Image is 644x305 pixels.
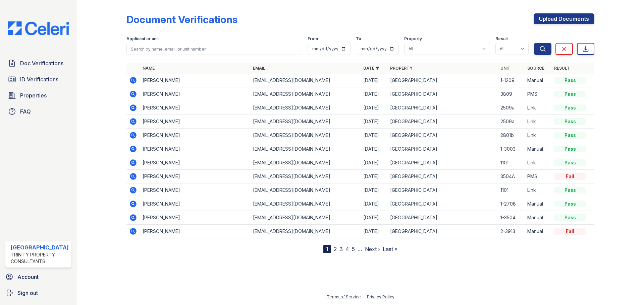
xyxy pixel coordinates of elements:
td: [DATE] [361,129,387,142]
td: 3504A [498,170,525,183]
a: FAQ [5,105,71,118]
td: [EMAIL_ADDRESS][DOMAIN_NAME] [250,115,361,129]
a: Property [390,66,413,71]
a: Upload Documents [534,13,594,24]
td: [DATE] [361,183,387,197]
td: 1101 [498,156,525,170]
td: [EMAIL_ADDRESS][DOMAIN_NAME] [250,197,361,211]
td: 2509a [498,101,525,115]
td: [EMAIL_ADDRESS][DOMAIN_NAME] [250,142,361,156]
td: [EMAIL_ADDRESS][DOMAIN_NAME] [250,87,361,101]
td: [DATE] [361,156,387,170]
td: [EMAIL_ADDRESS][DOMAIN_NAME] [250,183,361,197]
input: Search by name, email, or unit number [126,43,302,55]
img: CE_Logo_Blue-a8612792a0a2168367f1c8372b55b34899dd931a85d93a1a3d3e32e68fde9ad4.png [3,21,74,35]
td: [EMAIL_ADDRESS][DOMAIN_NAME] [250,129,361,142]
div: Pass [554,159,586,166]
td: [PERSON_NAME] [140,183,250,197]
td: [DATE] [361,142,387,156]
label: Property [404,36,422,42]
a: 5 [352,246,355,252]
td: PMS [525,87,551,101]
td: [DATE] [361,87,387,101]
div: Document Verifications [126,13,237,25]
div: Pass [554,187,586,194]
td: Manual [525,197,551,211]
td: [PERSON_NAME] [140,101,250,115]
td: [PERSON_NAME] [140,197,250,211]
span: … [358,245,362,253]
a: Date ▼ [363,66,379,71]
div: 1 [323,245,331,253]
td: [DATE] [361,197,387,211]
td: [PERSON_NAME] [140,142,250,156]
td: [DATE] [361,225,387,238]
td: [PERSON_NAME] [140,87,250,101]
a: Terms of Service [327,294,361,299]
a: Account [3,270,74,284]
td: Link [525,129,551,142]
a: 3 [339,246,343,252]
td: [EMAIL_ADDRESS][DOMAIN_NAME] [250,170,361,183]
span: Properties [20,91,47,99]
td: [PERSON_NAME] [140,211,250,225]
td: 3809 [498,87,525,101]
div: Pass [554,201,586,207]
span: Account [17,273,39,281]
a: Unit [500,66,511,71]
a: Email [253,66,265,71]
label: To [356,36,361,42]
td: [PERSON_NAME] [140,225,250,238]
span: Sign out [17,289,38,297]
label: Applicant or unit [126,36,159,42]
td: [PERSON_NAME] [140,74,250,87]
a: 4 [345,246,349,252]
td: 1101 [498,183,525,197]
td: [PERSON_NAME] [140,156,250,170]
div: Pass [554,132,586,139]
a: Properties [5,89,71,102]
div: Fail [554,173,586,180]
div: Trinity Property Consultants [11,251,69,265]
div: Pass [554,91,586,97]
span: ID Verifications [20,75,58,83]
td: [GEOGRAPHIC_DATA] [387,115,498,129]
td: [GEOGRAPHIC_DATA] [387,211,498,225]
td: [GEOGRAPHIC_DATA] [387,87,498,101]
td: [GEOGRAPHIC_DATA] [387,156,498,170]
span: Doc Verifications [20,59,63,67]
td: Manual [525,225,551,238]
td: [GEOGRAPHIC_DATA] [387,197,498,211]
td: [GEOGRAPHIC_DATA] [387,170,498,183]
td: [PERSON_NAME] [140,115,250,129]
td: 2509a [498,115,525,129]
td: [DATE] [361,115,387,129]
td: Manual [525,211,551,225]
td: [PERSON_NAME] [140,170,250,183]
td: PMS [525,170,551,183]
a: Last » [383,246,397,252]
td: 2801b [498,129,525,142]
td: Manual [525,142,551,156]
td: 1-3504 [498,211,525,225]
a: Result [554,66,570,71]
td: [EMAIL_ADDRESS][DOMAIN_NAME] [250,101,361,115]
td: [EMAIL_ADDRESS][DOMAIN_NAME] [250,74,361,87]
a: Sign out [3,286,74,300]
a: Next › [365,246,380,252]
td: 1-3003 [498,142,525,156]
div: Pass [554,118,586,125]
a: Source [527,66,544,71]
td: [PERSON_NAME] [140,129,250,142]
td: [GEOGRAPHIC_DATA] [387,101,498,115]
td: [DATE] [361,170,387,183]
label: Result [495,36,508,42]
td: [EMAIL_ADDRESS][DOMAIN_NAME] [250,225,361,238]
td: Link [525,156,551,170]
label: From [308,36,318,42]
td: [EMAIL_ADDRESS][DOMAIN_NAME] [250,156,361,170]
div: Fail [554,228,586,235]
td: [GEOGRAPHIC_DATA] [387,225,498,238]
a: Privacy Policy [367,294,394,299]
div: Pass [554,146,586,152]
